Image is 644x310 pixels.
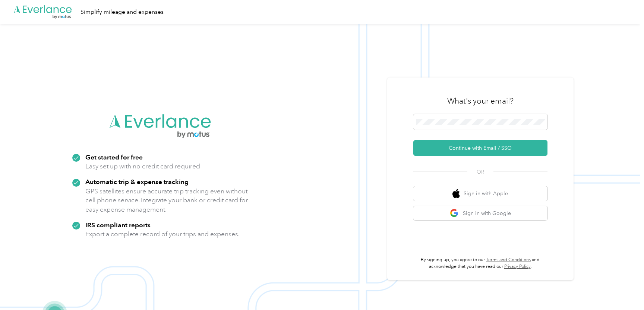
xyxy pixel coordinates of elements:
[413,186,547,201] button: apple logoSign in with Apple
[486,257,531,263] a: Terms and Conditions
[450,209,459,218] img: google logo
[447,96,514,106] h3: What's your email?
[413,140,547,156] button: Continue with Email / SSO
[85,178,189,186] strong: Automatic trip & expense tracking
[80,7,164,17] div: Simplify mileage and expenses
[85,221,151,229] strong: IRS compliant reports
[85,230,240,239] p: Export a complete record of your trips and expenses.
[452,189,460,198] img: apple logo
[85,153,143,161] strong: Get started for free
[85,187,248,214] p: GPS satellites ensure accurate trip tracking even without cell phone service. Integrate your bank...
[85,162,200,171] p: Easy set up with no credit card required
[413,257,547,270] p: By signing up, you agree to our and acknowledge that you have read our .
[504,264,531,269] a: Privacy Policy
[467,168,493,176] span: OR
[413,206,547,221] button: google logoSign in with Google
